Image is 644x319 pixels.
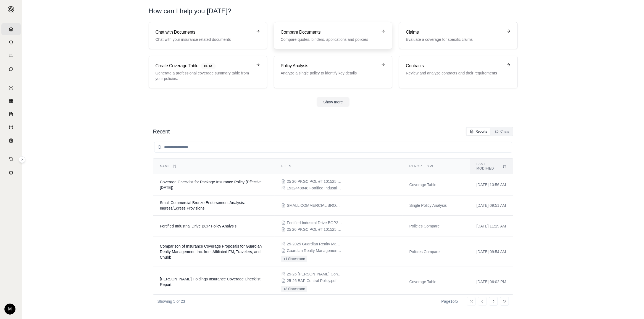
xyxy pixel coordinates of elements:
td: [DATE] 06:02 PM [470,267,513,297]
a: Policy Comparisons [1,95,21,107]
button: +1 Show more [281,256,307,262]
h3: Claims [406,29,503,36]
div: Name [160,164,268,168]
p: Chat with your insurance related documents [156,37,253,42]
div: Page 1 of 5 [441,299,458,304]
a: Legal Search Engine [1,167,21,179]
a: Documents Vault [1,36,21,49]
a: Single Policy [1,82,21,94]
div: Last modified [477,162,506,171]
a: Create Coverage TableBETAGenerate a professional coverage summary table from your policies. [149,56,267,88]
span: 25-26 BAP Central Policy.pdf [287,278,337,283]
h2: Recent [153,128,170,135]
button: Reports [467,128,490,135]
p: Compare quotes, binders, applications and policies [281,37,378,42]
a: Coverage Table [1,135,21,147]
span: 25-26 Paige-Ruane Contingent Liability Policy (Diff to $1MM).pdf [287,271,342,277]
p: Analyze a single policy to identify key details [281,70,378,76]
div: Reports [470,129,487,134]
a: Chat with DocumentsChat with your insurance related documents [149,22,267,49]
button: Expand sidebar [6,4,17,15]
a: Custom Report [1,121,21,133]
div: M [4,304,15,315]
h1: How can I help you [DATE]? [149,7,232,15]
p: Showing 5 of 23 [157,299,185,304]
h3: Create Coverage Table [156,63,253,69]
th: Report Type [403,159,470,174]
a: Contract Analysis [1,153,21,165]
h3: Contracts [406,63,503,69]
td: Coverage Table [403,267,470,297]
span: Comparison of Insurance Coverage Proposals for Guardian Realty Management, Inc. from Affiliated F... [160,244,262,259]
a: Prompt Library [1,50,21,62]
span: SMALL COMMERCIAL BRONZE ENDT.pdf [287,203,342,208]
td: [DATE] 09:54 AM [470,237,513,267]
span: Guardian Realty Management Inc- 25-26 Quote Proposal.pdf [287,248,342,253]
td: Coverage Table [403,174,470,195]
a: Policy AnalysisAnalyze a single policy to identify key details [274,56,392,88]
span: K. Neal Holdings Insurance Coverage Checklist Report [160,277,261,287]
p: Review and analyze contracts and their requirements [406,70,503,76]
img: Expand sidebar [8,6,14,13]
button: Chats [491,128,512,135]
p: Generate a professional coverage summary table from your policies. [156,70,253,81]
td: Policies Compare [403,237,470,267]
a: ClaimsEvaluate a coverage for specific claims [399,22,517,49]
td: [DATE] 10:56 AM [470,174,513,195]
td: [DATE] 09:51 AM [470,195,513,216]
p: Evaluate a coverage for specific claims [406,37,503,42]
button: +8 Show more [281,286,307,292]
td: [DATE] 11:19 AM [470,216,513,237]
span: Fortified Industrial Drive BOP Policy Analysis [160,224,237,228]
a: Compare DocumentsCompare quotes, binders, applications and policies [274,22,392,49]
a: Chat [1,63,21,75]
a: Home [1,23,21,35]
span: 25-2025 Guardian Realty Management, Inc.-1157471-QuoteRen.pdf [287,241,342,247]
a: Claim Coverage [1,108,21,120]
a: ContractsReview and analyze contracts and their requirements [399,56,517,88]
span: 1532448848 Fortified Industrial Dr.pdf [287,185,342,191]
span: 25 26 PKGC POL eff 101525 for Qumis.pdf [287,227,342,232]
span: Fortified Industral Drive BOP2.pdf [287,220,342,226]
th: Files [275,159,403,174]
h3: Policy Analysis [281,63,378,69]
td: Policies Compare [403,216,470,237]
h3: Chat with Documents [156,29,253,36]
span: 25 26 PKGC POL eff 101525 $10514.pdf [287,179,342,184]
td: Single Policy Analysis [403,195,470,216]
button: Show more [317,97,349,107]
h3: Compare Documents [281,29,378,36]
span: Coverage Checklist for Package Insurance Policy (Effective 10/15/2025) [160,180,262,190]
button: Expand sidebar [19,156,25,163]
span: BETA [201,63,215,69]
div: Chats [495,129,509,134]
span: Small Commercial Bronze Endorsement Analysis: Ingress/Egress Provisions [160,200,245,210]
